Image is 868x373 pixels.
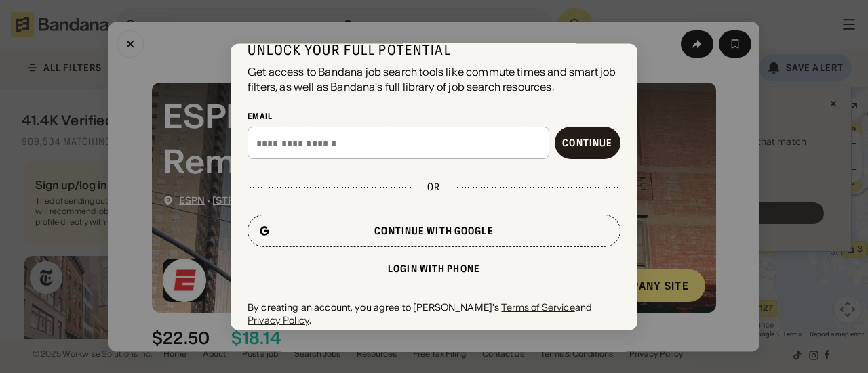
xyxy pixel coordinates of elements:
[248,41,620,59] div: Unlock your full potential
[248,314,309,326] a: Privacy Policy
[562,139,612,148] div: Continue
[248,64,620,95] div: Get access to Bandana job search tools like commute times and smart job filters, as well as Banda...
[388,265,480,274] div: Login with phone
[248,111,620,122] div: Email
[427,181,440,194] div: or
[501,302,574,314] a: Terms of Service
[374,227,493,236] div: Continue with Google
[248,302,620,326] div: By creating an account, you agree to [PERSON_NAME]'s and .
